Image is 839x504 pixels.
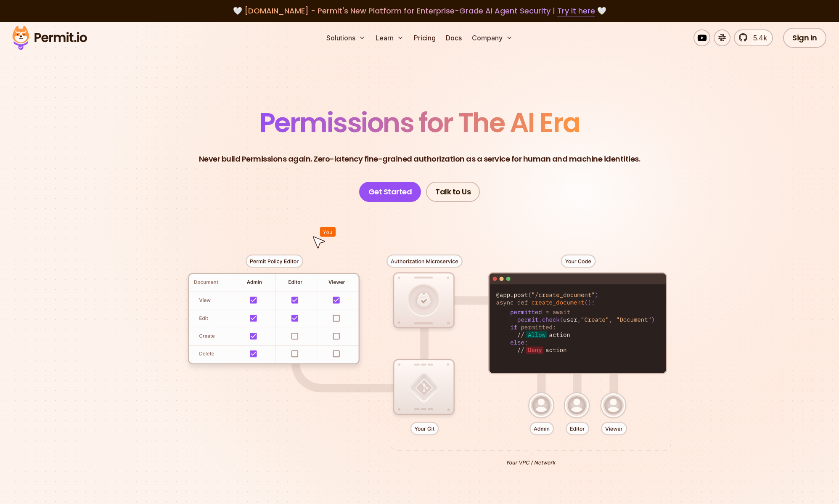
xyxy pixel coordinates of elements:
a: 5.4k [734,29,773,46]
a: Get Started [359,182,421,202]
button: Company [468,29,516,46]
a: Docs [442,29,465,46]
a: Try it here [557,5,595,16]
span: 5.4k [748,33,767,43]
a: Talk to Us [426,182,480,202]
span: Permissions for The AI Era [259,104,580,141]
span: [DOMAIN_NAME] - Permit's New Platform for Enterprise-Grade AI Agent Security | [244,5,595,16]
img: Permit logo [8,24,91,52]
a: Sign In [783,28,826,48]
p: Never build Permissions again. Zero-latency fine-grained authorization as a service for human and... [199,153,640,165]
div: 🤍 🤍 [20,5,819,17]
button: Learn [372,29,407,46]
button: Solutions [323,29,369,46]
a: Pricing [410,29,439,46]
